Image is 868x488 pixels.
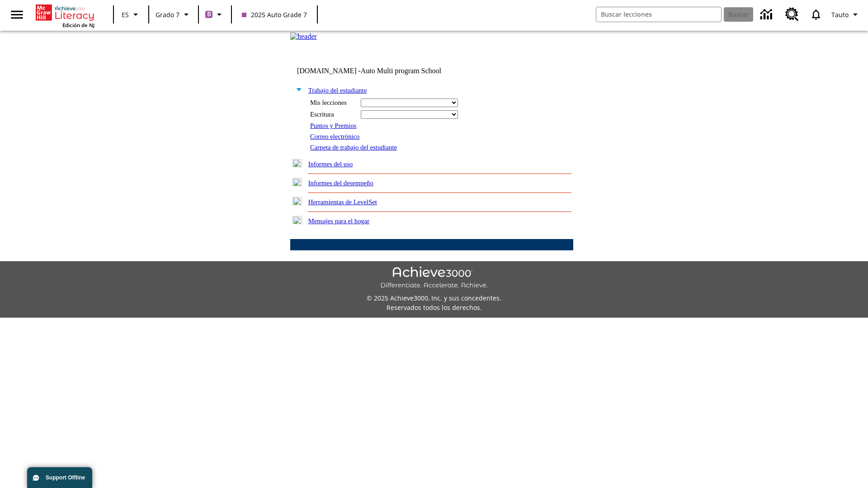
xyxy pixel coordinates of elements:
a: Notificaciones [804,3,828,26]
a: Trabajo del estudiante [308,87,367,94]
a: Centro de recursos, Se abrirá en una pestaña nueva. [780,2,804,27]
a: Informes del uso [308,160,353,168]
span: Support Offline [46,474,85,481]
a: Correo electrónico [310,133,359,140]
input: Buscar campo [596,7,721,22]
a: Informes del desempeño [308,179,373,187]
a: Puntos y Premios [310,122,357,129]
img: plus.gif [292,197,302,205]
a: Herramientas de LevelSet [308,198,377,206]
a: Carpeta de trabajo del estudiante [310,144,397,151]
img: plus.gif [292,178,302,186]
img: header [290,33,317,41]
div: Mis lecciones [310,99,355,107]
span: Grado 7 [156,10,179,19]
img: plus.gif [292,159,302,167]
div: Escritura [310,111,355,118]
span: Tauto [831,10,849,19]
a: Mensajes para el hogar [308,217,370,225]
button: Boost El color de la clase es morado/púrpura. Cambiar el color de la clase. [202,6,228,23]
div: Portada [36,3,94,28]
span: ES [122,10,129,19]
button: Grado: Grado 7, Elige un grado [152,6,195,23]
nobr: Auto Multi program School [361,67,441,75]
img: plus.gif [292,216,302,224]
td: [DOMAIN_NAME] - [297,67,463,75]
span: Edición de NJ [62,22,94,28]
img: Achieve3000 Differentiate Accelerate Achieve [380,267,488,290]
button: Abrir el menú lateral [4,1,30,28]
button: Perfil/Configuración [828,6,864,23]
img: minus.gif [292,85,302,94]
span: 2025 Auto Grade 7 [242,10,307,19]
button: Lenguaje: ES, Selecciona un idioma [117,6,146,23]
button: Support Offline [27,467,92,488]
span: B [207,9,211,20]
a: Centro de información [755,2,780,27]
